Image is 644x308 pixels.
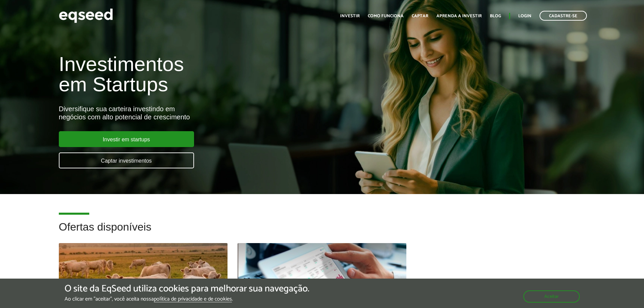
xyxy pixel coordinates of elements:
[412,14,428,18] a: Captar
[59,131,194,147] a: Investir em startups
[59,7,113,25] img: EqSeed
[59,152,194,168] a: Captar investimentos
[540,11,587,21] a: Cadastre-se
[59,54,371,95] h1: Investimentos em Startups
[65,284,309,294] h5: O site da EqSeed utiliza cookies para melhorar sua navegação.
[518,14,531,18] a: Login
[368,14,404,18] a: Como funciona
[340,14,360,18] a: Investir
[154,297,232,302] a: política de privacidade e de cookies
[490,14,501,18] a: Blog
[436,14,482,18] a: Aprenda a investir
[523,290,580,303] button: Aceitar
[59,221,586,243] h2: Ofertas disponíveis
[65,296,309,302] p: Ao clicar em "aceitar", você aceita nossa .
[59,105,371,121] div: Diversifique sua carteira investindo em negócios com alto potencial de crescimento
